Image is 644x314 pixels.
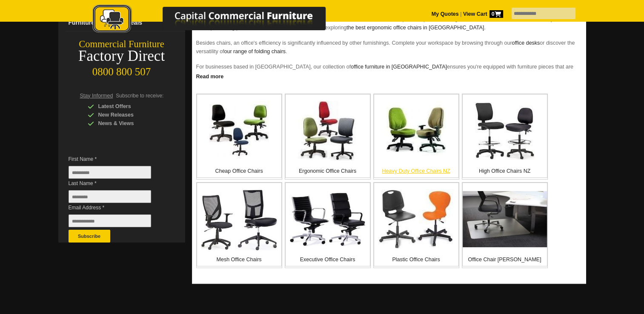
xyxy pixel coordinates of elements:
[196,94,282,180] a: Cheap Office Chairs Cheap Office Chairs
[58,50,185,62] div: Factory Direct
[461,11,503,17] a: View Cart0
[196,39,582,56] p: Besides chairs, an office's efficiency is significantly influenced by other furnishings. Complete...
[224,49,286,54] a: our range of folding chairs
[69,4,367,35] img: Capital Commercial Furniture Logo
[88,119,169,128] div: News & Views
[432,11,459,17] a: My Quotes
[69,4,367,38] a: Capital Commercial Furniture Logo
[80,93,113,99] span: Stay Informed
[373,182,459,268] a: Plastic Office Chairs Plastic Office Chairs
[192,70,586,81] a: Click to read more
[462,182,548,268] a: Office Chair Mats Office Chair [PERSON_NAME]
[285,94,371,180] a: Ergonomic Office Chairs Ergonomic Office Chairs
[489,10,503,18] span: 0
[462,94,548,180] a: High Office Chairs NZ High Office Chairs NZ
[351,64,447,70] a: office furniture in [GEOGRAPHIC_DATA]
[201,188,278,250] img: Mesh Office Chairs
[346,25,484,31] a: the best ergonomic office chairs in [GEOGRAPHIC_DATA]
[209,101,269,160] img: Cheap Office Chairs
[463,11,503,17] strong: View Cart
[475,102,535,160] img: High Office Chairs NZ
[386,101,446,160] img: Heavy Duty Office Chairs NZ
[65,14,185,31] a: Furniture Clearance Deals
[512,40,540,46] a: office desks
[196,63,582,88] p: For businesses based in [GEOGRAPHIC_DATA], our collection of ensures you're equipped with furnitu...
[286,167,370,175] p: Ergonomic Office Chairs
[69,203,164,212] span: Email Address *
[69,166,151,179] input: First Name *
[116,93,163,99] span: Subscribe to receive:
[374,255,458,264] p: Plastic Office Chairs
[285,182,371,268] a: Executive Office Chairs Executive Office Chairs
[463,191,547,247] img: Office Chair Mats
[69,179,164,188] span: Last Name *
[69,155,164,163] span: First Name *
[196,182,282,268] a: Mesh Office Chairs Mesh Office Chairs
[197,255,281,264] p: Mesh Office Chairs
[69,190,151,203] input: Last Name *
[69,230,110,243] button: Subscribe
[88,102,169,111] div: Latest Offers
[69,214,151,227] input: Email Address *
[286,255,370,264] p: Executive Office Chairs
[373,94,459,180] a: Heavy Duty Office Chairs NZ Heavy Duty Office Chairs NZ
[289,191,366,247] img: Executive Office Chairs
[298,101,358,160] img: Ergonomic Office Chairs
[463,255,547,264] p: Office Chair [PERSON_NAME]
[58,62,185,78] div: 0800 800 507
[88,111,169,119] div: New Releases
[374,167,458,175] p: Heavy Duty Office Chairs NZ
[463,167,547,175] p: High Office Chairs NZ
[197,167,281,175] p: Cheap Office Chairs
[378,189,455,249] img: Plastic Office Chairs
[58,38,185,50] div: Commercial Furniture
